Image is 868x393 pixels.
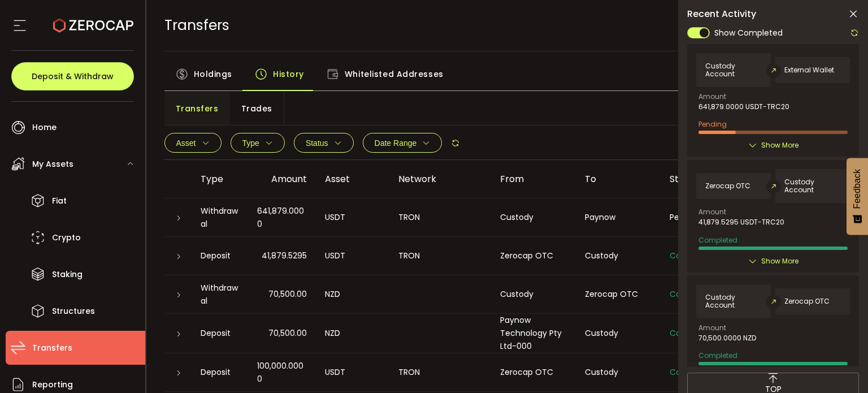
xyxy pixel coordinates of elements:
[268,327,307,340] span: 70,500.00
[687,10,756,19] span: Recent Activity
[670,211,701,223] span: Pending
[316,288,389,301] div: NZD
[389,366,491,379] div: TRON
[576,366,661,379] div: Custody
[389,211,491,224] div: TRON
[192,282,248,308] div: Withdrawal
[698,93,726,100] span: Amount
[576,172,661,185] div: To
[262,249,307,262] span: 41,879.5295
[316,249,389,262] div: USDT
[491,366,576,379] div: Zerocap OTC
[316,172,389,185] div: Asset
[852,169,862,209] span: Feedback
[248,172,316,185] div: Amount
[705,182,750,190] span: Zerocap OTC
[316,366,389,379] div: USDT
[11,62,134,90] button: Deposit & Withdraw
[363,133,442,153] button: Date Range
[784,297,830,305] span: Zerocap OTC
[670,250,715,261] span: Completed
[164,15,229,35] span: Transfers
[670,366,715,378] span: Completed
[52,193,67,209] span: Fiat
[847,158,868,235] button: Feedback - Show survey
[784,66,834,74] span: External Wallet
[576,327,661,340] div: Custody
[491,288,576,301] div: Custody
[52,230,81,246] span: Crypto
[345,63,444,85] span: Whitelisted Addresses
[316,211,389,224] div: USDT
[32,119,57,136] span: Home
[698,325,726,331] span: Amount
[698,103,789,111] span: 641,879.0000 USDT-TRC20
[164,133,222,153] button: Asset
[670,327,715,339] span: Completed
[176,139,196,148] span: Asset
[576,249,661,262] div: Custody
[294,133,354,153] button: Status
[491,211,576,224] div: Custody
[698,119,727,129] span: Pending
[705,293,762,309] span: Custody Account
[784,178,841,194] span: Custody Account
[316,327,389,340] div: NZD
[698,334,756,342] span: 70,500.0000 NZD
[576,211,661,224] div: Paynow
[268,288,307,301] span: 70,500.00
[32,72,114,80] span: Deposit & Withdraw
[375,139,417,148] span: Date Range
[698,218,784,226] span: 41,879.5295 USDT-TRC20
[192,249,248,262] div: Deposit
[698,351,737,360] span: Completed
[192,366,248,379] div: Deposit
[811,339,868,393] iframe: Chat Widget
[670,288,715,300] span: Completed
[192,205,248,231] div: Withdrawal
[273,63,304,85] span: History
[32,377,73,393] span: Reporting
[491,314,576,353] div: Paynow Technology Pty Ltd-000
[32,156,73,172] span: My Assets
[698,209,726,215] span: Amount
[231,133,285,153] button: Type
[194,63,232,85] span: Holdings
[761,256,798,267] span: Show More
[576,288,661,301] div: Zerocap OTC
[192,327,248,340] div: Deposit
[389,249,491,262] div: TRON
[661,172,734,185] div: Status
[52,303,95,319] span: Structures
[257,360,307,386] span: 100,000.0000
[698,235,737,245] span: Completed
[32,340,72,356] span: Transfers
[389,172,491,185] div: Network
[257,205,307,231] span: 641,879.0000
[761,140,798,151] span: Show More
[705,62,762,78] span: Custody Account
[491,172,576,185] div: From
[192,172,248,185] div: Type
[52,266,83,283] span: Staking
[491,249,576,262] div: Zerocap OTC
[242,139,259,148] span: Type
[176,97,219,120] span: Transfers
[306,139,328,148] span: Status
[714,27,783,39] span: Show Completed
[241,97,272,120] span: Trades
